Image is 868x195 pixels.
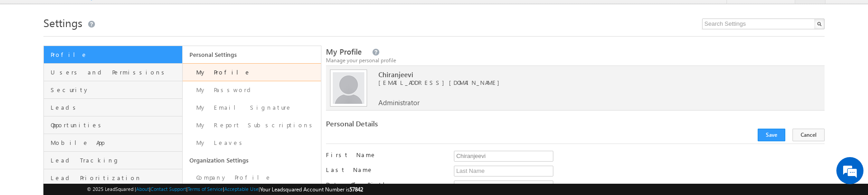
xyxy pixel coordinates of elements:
[326,56,825,65] div: Manage your personal profile
[151,186,186,192] a: Contact Support
[51,121,180,129] span: Opportunities
[47,47,152,59] div: Chat with us now
[326,181,441,189] label: Date Of Birth
[188,186,223,192] a: Terms of Service
[44,134,182,152] a: Mobile App
[378,98,420,107] span: Administrator
[183,169,321,186] a: Company Profile
[51,103,180,111] span: Leads
[758,129,785,141] button: Save
[87,185,363,194] span: © 2025 LeadSquared | | | | |
[136,186,149,192] a: About
[378,79,777,87] span: [EMAIL_ADDRESS][DOMAIN_NAME]
[51,139,180,147] span: Mobile App
[454,166,553,176] input: Last Name
[148,5,170,26] div: Minimize live chat window
[349,186,363,193] span: 57842
[51,51,180,59] span: Profile
[326,166,441,174] label: Last Name
[44,81,182,99] a: Security
[378,70,777,79] span: Chiranjeevi
[15,47,38,59] img: d_60004797649_company_0_60004797649
[44,116,182,134] a: Opportunities
[44,169,182,187] a: Lead Prioritization
[43,15,82,30] span: Settings
[454,151,553,162] input: First Name
[183,63,321,81] a: My Profile
[326,120,569,132] div: Personal Details
[51,86,180,94] span: Security
[183,116,321,134] a: My Report Subscriptions
[183,46,321,63] a: Personal Settings
[326,46,362,57] span: My Profile
[44,99,182,116] a: Leads
[51,174,180,182] span: Lead Prioritization
[260,186,363,193] span: Your Leadsquared Account Number is
[51,156,180,164] span: Lead Tracking
[12,84,165,137] textarea: Type your message and hit 'Enter'
[183,81,321,99] a: My Password
[702,19,825,29] input: Search Settings
[51,68,180,76] span: Users and Permissions
[224,186,259,192] a: Acceptable Use
[123,144,164,157] em: Start Chat
[183,99,321,116] a: My Email Signature
[44,64,182,81] a: Users and Permissions
[326,151,441,159] label: First Name
[793,129,825,141] button: Cancel
[183,134,321,152] a: My Leaves
[44,152,182,169] a: Lead Tracking
[183,152,321,169] a: Organization Settings
[44,46,182,64] a: Profile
